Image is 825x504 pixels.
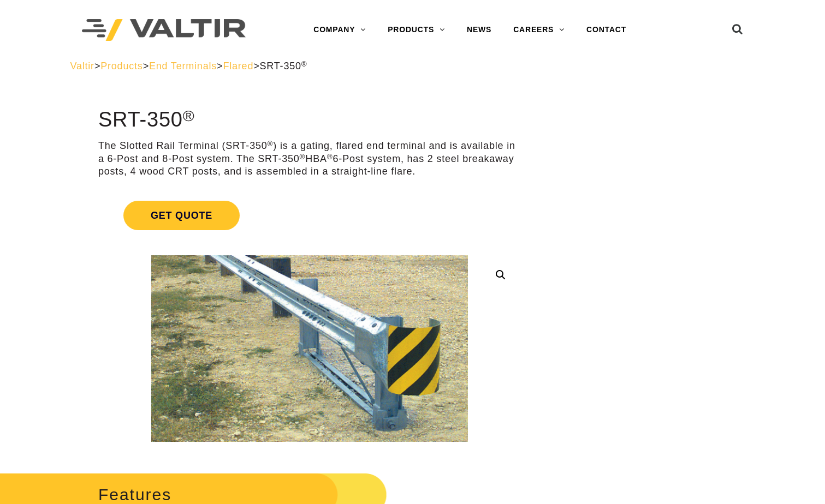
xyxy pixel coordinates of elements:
h1: SRT-350 [98,109,520,131]
a: CONTACT [575,19,637,41]
a: CAREERS [502,19,575,41]
a: PRODUCTS [377,19,456,41]
sup: ® [183,107,195,124]
p: The Slotted Rail Terminal (SRT-350 ) is a gating, flared end terminal and is available in a 6-Pos... [98,140,520,178]
sup: ® [327,153,333,161]
a: End Terminals [149,61,217,71]
a: Valtir [70,61,94,71]
sup: ® [301,60,307,68]
span: SRT-350 [260,61,307,71]
img: Valtir [82,19,246,41]
a: Get Quote [98,188,520,243]
a: Products [100,61,143,71]
a: COMPANY [302,19,377,41]
sup: ® [300,153,306,161]
a: Flared [223,61,253,71]
a: NEWS [456,19,502,41]
div: > > > > [70,60,755,73]
span: Get Quote [123,201,240,230]
sup: ® [268,140,274,148]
